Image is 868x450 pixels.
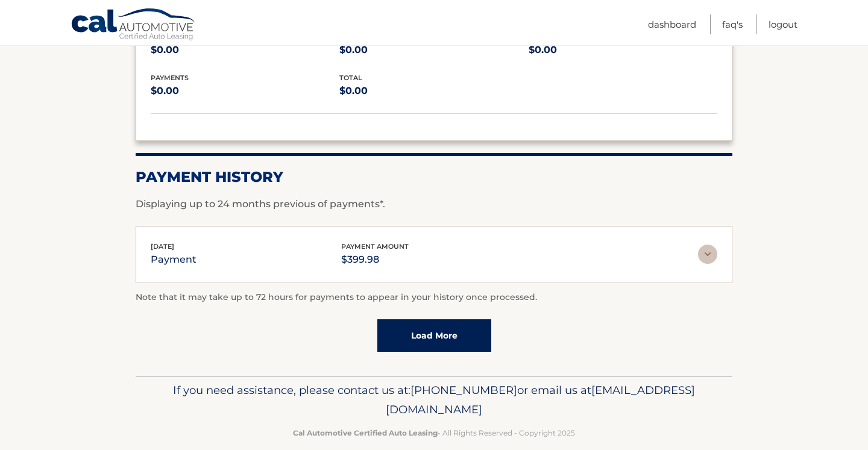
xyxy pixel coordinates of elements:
[769,14,797,34] a: Logout
[151,83,339,99] p: $0.00
[339,83,528,99] p: $0.00
[151,42,339,58] p: $0.00
[410,383,517,397] span: [PHONE_NUMBER]
[377,319,491,352] a: Load More
[339,42,528,58] p: $0.00
[151,242,174,251] span: [DATE]
[339,73,362,82] span: total
[341,251,409,268] p: $399.98
[136,168,732,186] h2: Payment History
[136,290,732,305] p: Note that it may take up to 72 hours for payments to appear in your history once processed.
[151,251,197,268] p: payment
[529,42,717,58] p: $0.00
[143,381,725,419] p: If you need assistance, please contact us at: or email us at
[386,383,695,416] span: [EMAIL_ADDRESS][DOMAIN_NAME]
[648,14,696,34] a: Dashboard
[698,245,717,264] img: accordion-rest.svg
[722,14,743,34] a: FAQ's
[71,8,197,43] a: Cal Automotive
[341,242,409,251] span: payment amount
[151,73,189,82] span: payments
[143,427,725,439] p: - All Rights Reserved - Copyright 2025
[136,197,732,211] p: Displaying up to 24 months previous of payments*.
[293,428,438,437] strong: Cal Automotive Certified Auto Leasing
